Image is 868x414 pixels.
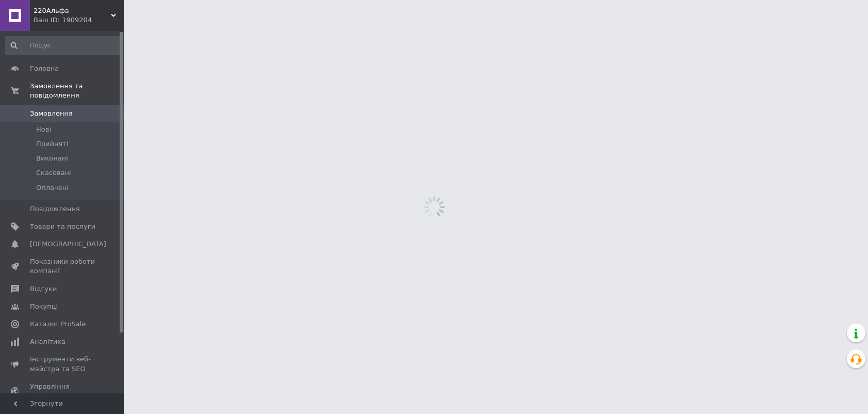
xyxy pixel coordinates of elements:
span: Оплачені [36,183,69,193]
span: Нові [36,125,51,134]
span: Головна [30,64,59,73]
span: [DEMOGRAPHIC_DATA] [30,240,106,249]
span: Повідомлення [30,204,80,214]
span: Управління сайтом [30,382,95,401]
span: Покупці [30,302,58,311]
div: Ваш ID: 1909204 [34,15,124,25]
span: Аналітика [30,337,65,346]
span: Відгуки [30,284,57,294]
span: Каталог ProSale [30,320,86,329]
input: Пошук [5,36,122,55]
span: Скасовані [36,168,71,178]
span: Замовлення та повідомлення [30,82,124,100]
span: Виконані [36,154,68,163]
span: Замовлення [30,109,73,118]
span: Інструменти веб-майстра та SEO [30,355,95,373]
span: 220Альфа [34,6,111,15]
span: Товари та послуги [30,222,95,231]
span: Прийняті [36,139,68,149]
span: Показники роботи компанії [30,257,95,276]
